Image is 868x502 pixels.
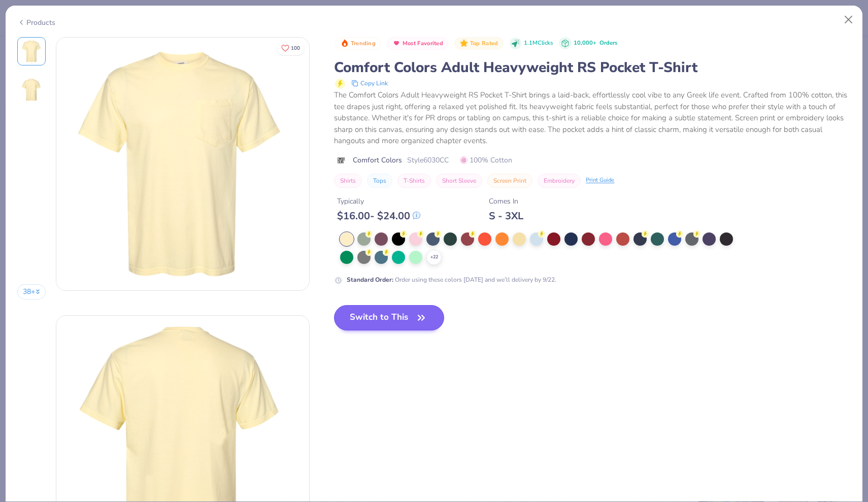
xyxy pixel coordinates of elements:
[454,37,503,50] button: Badge Button
[347,275,556,284] div: Order using these colors [DATE] and we’ll delivery by 9/22.
[538,174,581,188] button: Embroidery
[18,153,19,181] img: User generated content
[334,305,444,330] button: Switch to This
[347,276,393,284] strong: Standard Order :
[19,39,44,63] img: Front
[351,41,376,46] span: Trending
[18,115,19,142] img: User generated content
[430,254,438,261] span: + 22
[341,39,349,47] img: Trending sort
[56,38,309,290] img: Front
[337,196,420,207] div: Typically
[334,156,348,164] img: brand logo
[367,174,392,188] button: Tops
[291,46,300,51] span: 100
[470,41,498,46] span: Top Rated
[19,78,44,102] img: Back
[489,196,523,207] div: Comes In
[334,174,362,188] button: Shirts
[460,39,468,47] img: Top Rated sort
[18,230,19,258] img: User generated content
[487,174,532,188] button: Screen Print
[460,155,512,165] span: 100% Cotton
[586,176,614,185] div: Print Guide
[524,39,553,48] span: 1.1M Clicks
[392,39,400,47] img: Most Favorited sort
[397,174,431,188] button: T-Shirts
[277,41,305,55] button: Like
[407,155,449,165] span: Style 6030CC
[18,269,19,296] img: User generated content
[337,210,420,222] div: $ 16.00 - $ 24.00
[335,37,381,50] button: Badge Button
[334,58,851,77] div: Comfort Colors Adult Heavyweight RS Pocket T-Shirt
[17,17,55,28] div: Products
[348,77,391,89] button: copy to clipboard
[489,210,523,222] div: S - 3XL
[387,37,448,50] button: Badge Button
[574,39,617,48] div: 10,000+
[353,155,402,165] span: Comfort Colors
[839,10,858,29] button: Close
[403,41,443,46] span: Most Favorited
[18,192,19,219] img: User generated content
[599,39,617,47] span: Orders
[334,89,851,147] div: The Comfort Colors Adult Heavyweight RS Pocket T-Shirt brings a laid-back, effortlessly cool vibe...
[436,174,482,188] button: Short Sleeve
[17,284,46,299] button: 38+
